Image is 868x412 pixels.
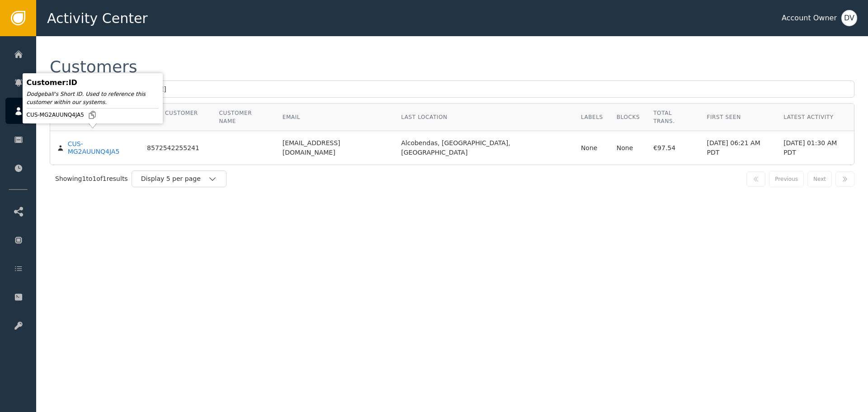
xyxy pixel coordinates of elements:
div: None [617,143,640,153]
div: Customer Name [219,109,269,125]
div: CUS-MG2AUUNQ4JA5 [27,110,159,119]
div: Customers [50,59,137,75]
span: Activity Center [47,8,148,28]
td: Alcobendas, [GEOGRAPHIC_DATA], [GEOGRAPHIC_DATA] [394,131,574,165]
div: Blocks [617,113,640,121]
div: Last Location [401,113,567,121]
div: Labels [581,113,603,121]
div: None [581,143,603,153]
div: Customer : ID [27,77,159,88]
div: Display 5 per page [141,174,208,184]
div: 8572542255241 [147,144,199,152]
div: First Seen [707,113,770,121]
td: €97.54 [646,131,700,165]
td: [EMAIL_ADDRESS][DOMAIN_NAME] [276,131,395,165]
div: Account Owner [782,13,837,24]
div: Email [283,113,388,121]
div: Your Customer ID [147,109,205,125]
td: [DATE] 01:30 AM PDT [777,131,854,165]
div: Showing 1 to 1 of 1 results [55,174,128,184]
button: Display 5 per page [132,170,226,187]
td: [DATE] 06:21 AM PDT [700,131,777,165]
div: CUS-MG2AUUNQ4JA5 [68,140,133,156]
div: Dodgeball's Short ID. Used to reference this customer within our systems. [27,90,159,106]
div: Total Trans. [653,109,693,125]
button: DV [841,10,857,26]
input: Search by name, email, or ID [50,81,854,98]
div: Latest Activity [783,113,847,121]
